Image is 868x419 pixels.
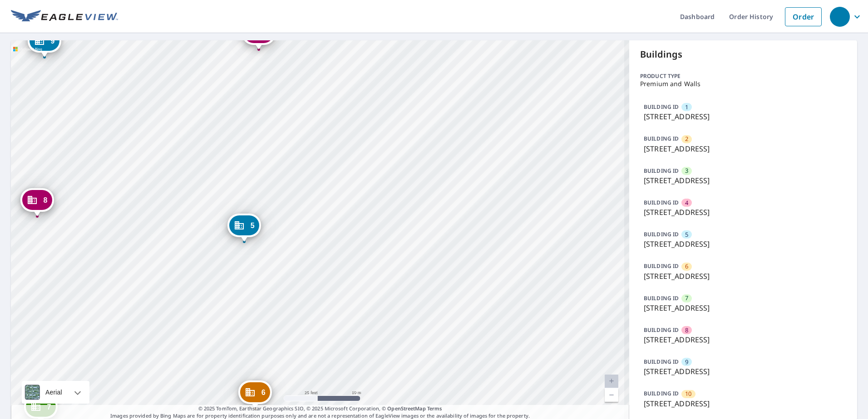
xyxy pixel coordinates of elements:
p: BUILDING ID [644,167,679,175]
p: [STREET_ADDRESS] [644,207,843,218]
a: Current Level 20, Zoom In Disabled [605,375,618,388]
p: [STREET_ADDRESS] [644,239,843,249]
div: Aerial [43,381,65,404]
span: 4 [685,199,688,207]
img: EV Logo [11,10,118,24]
div: Dropped pin, building 9, Commercial property, 9241 Merrimac Ln N Maple Grove, MN 55311 [28,29,61,57]
div: Dropped pin, building 8, Commercial property, 9225 Merrimac Ln N Maple Grove, MN 55311 [20,188,54,216]
span: 7 [47,404,51,410]
a: Order [785,7,822,26]
span: 8 [44,197,48,204]
p: [STREET_ADDRESS] [644,143,843,154]
p: BUILDING ID [644,326,679,334]
div: Dropped pin, building 5, Commercial property, 9220 Merrimac Ln N Maple Grove, MN 55311 [227,214,261,242]
p: [STREET_ADDRESS] [644,366,843,377]
p: BUILDING ID [644,358,679,365]
p: [STREET_ADDRESS] [644,302,843,313]
span: 7 [685,294,688,302]
p: Premium and Walls [640,80,846,88]
p: [STREET_ADDRESS] [644,111,843,122]
p: BUILDING ID [644,135,679,142]
p: Product type [640,72,846,80]
span: 1 [685,103,688,112]
p: BUILDING ID [644,230,679,238]
span: 6 [261,389,266,396]
span: 2 [685,135,688,143]
span: 5 [685,230,688,239]
a: Terms [427,405,442,412]
span: 10 [685,390,691,398]
span: 9 [685,358,688,366]
p: BUILDING ID [644,262,679,270]
span: 3 [685,166,688,175]
div: Dropped pin, building 6, Commercial property, 9204 Merrimac Ln N Maple Grove, MN 55311 [238,380,272,409]
span: 9 [51,38,55,44]
p: Buildings [640,48,846,61]
span: 8 [685,326,688,335]
a: OpenStreetMap [387,405,425,412]
p: [STREET_ADDRESS] [644,398,843,409]
span: 5 [251,222,255,229]
span: 6 [685,262,688,271]
p: [STREET_ADDRESS] [644,334,843,345]
p: BUILDING ID [644,294,679,302]
a: Current Level 20, Zoom Out [605,388,618,402]
span: © 2025 TomTom, Earthstar Geographics SIO, © 2025 Microsoft Corporation, © [198,405,442,413]
div: Aerial [22,381,89,404]
p: BUILDING ID [644,103,679,111]
p: BUILDING ID [644,199,679,206]
p: [STREET_ADDRESS] [644,175,843,186]
p: [STREET_ADDRESS] [644,271,843,282]
p: BUILDING ID [644,390,679,397]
